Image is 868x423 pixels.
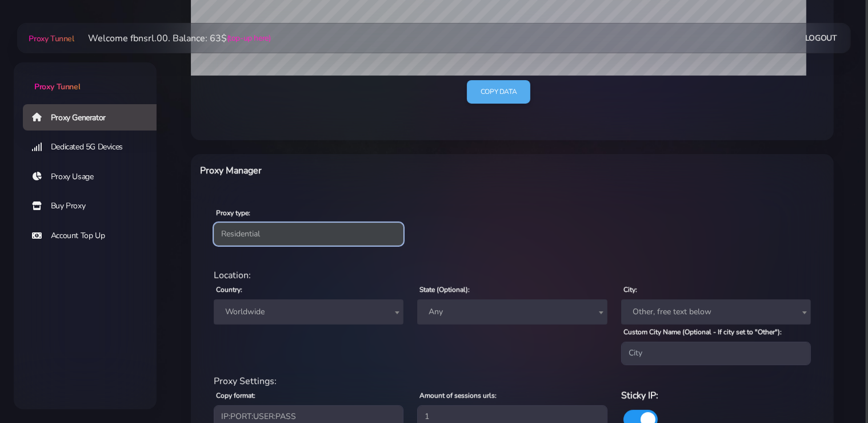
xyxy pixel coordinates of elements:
[417,299,607,325] span: Any
[23,164,166,190] a: Proxy Usage
[628,304,804,320] span: Other, free text below
[200,163,559,178] h6: Proxy Manager
[216,390,255,401] label: Copy format:
[214,299,403,325] span: Worldwide
[23,134,166,160] a: Dedicated 5G Devices
[216,284,242,295] label: Country:
[216,208,250,218] label: Proxy type:
[207,268,818,282] div: Location:
[621,388,811,403] h6: Sticky IP:
[621,299,811,325] span: Other, free text below
[424,304,600,320] span: Any
[227,32,271,44] a: (top-up here)
[805,27,837,49] a: Logout
[419,284,470,295] label: State (Optional):
[14,62,157,93] a: Proxy Tunnel
[34,81,80,92] span: Proxy Tunnel
[207,374,818,388] div: Proxy Settings:
[23,193,166,219] a: Buy Proxy
[74,31,271,45] li: Welcome fbnsrl.00. Balance: 63$
[623,284,637,295] label: City:
[23,223,166,249] a: Account Top Up
[221,304,397,320] span: Worldwide
[467,80,530,104] a: Copy data
[23,104,166,131] a: Proxy Generator
[699,236,854,409] iframe: Webchat Widget
[623,327,782,337] label: Custom City Name (Optional - If city set to "Other"):
[419,390,497,401] label: Amount of sessions urls:
[26,29,74,48] a: Proxy Tunnel
[29,33,74,44] span: Proxy Tunnel
[621,342,811,365] input: City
